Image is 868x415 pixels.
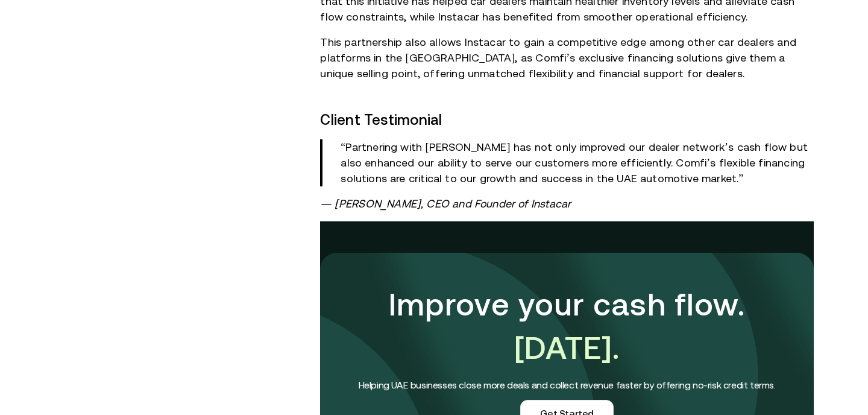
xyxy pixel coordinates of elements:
[344,283,790,370] h1: Improve your cash flow.
[341,139,814,186] p: “Partnering with [PERSON_NAME] has not only improved our dealer network’s cash flow but also enha...
[320,112,442,128] strong: Client Testimonial
[320,197,571,210] em: — [PERSON_NAME], CEO and Founder of Instacar
[320,34,814,81] p: This partnership also allows Instacar to gain a competitive edge among other car dealers and plat...
[344,377,790,393] h4: Helping UAE businesses close more deals and collect revenue faster by offering no-risk credit terms.
[514,330,620,366] span: [DATE].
